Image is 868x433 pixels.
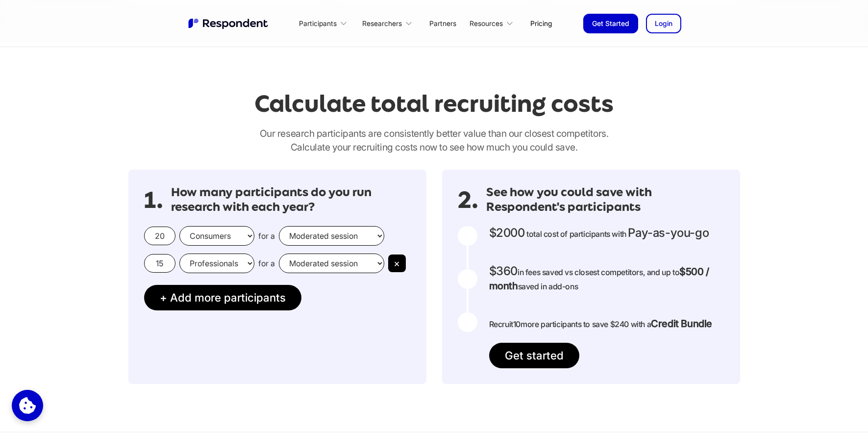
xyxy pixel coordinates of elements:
[489,226,525,240] span: $2000
[171,185,411,214] h3: How many participants do you run research with each year?
[489,264,724,293] p: in fees saved vs closest competitors, and up to saved in add-ons
[489,266,709,292] strong: $500 / month
[583,14,638,33] a: Get Started
[254,90,614,117] h2: Calculate total recruiting costs
[362,19,402,28] div: Researchers
[489,317,712,331] p: Recruit more participants to save $240 with a
[422,12,464,35] a: Partners
[458,195,478,205] span: 2.
[187,17,271,30] a: home
[258,258,275,268] span: for a
[628,226,709,240] span: Pay-as-you-go
[388,255,406,272] button: ×
[646,14,681,33] a: Login
[128,127,740,154] p: Our research participants are consistently better value than our closest competitors.
[144,195,163,205] span: 1.
[526,229,626,239] span: total cost of participants with
[489,343,579,368] a: Get started
[299,19,337,28] div: Participants
[170,291,286,304] span: Add more participants
[651,318,712,330] strong: Credit Bundle
[258,231,275,241] span: for a
[489,264,518,278] span: $360
[356,12,421,35] div: Researchers
[187,17,271,30] img: Untitled UI logotext
[160,291,167,304] span: +
[513,319,521,329] span: 10
[486,185,724,214] h3: See how you could save with Respondent's participants
[144,285,301,310] button: + Add more participants
[522,12,560,35] a: Pricing
[470,19,503,28] div: Resources
[464,12,522,35] div: Resources
[294,12,356,35] div: Participants
[291,141,578,153] span: Calculate your recruiting costs now to see how much you could save.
